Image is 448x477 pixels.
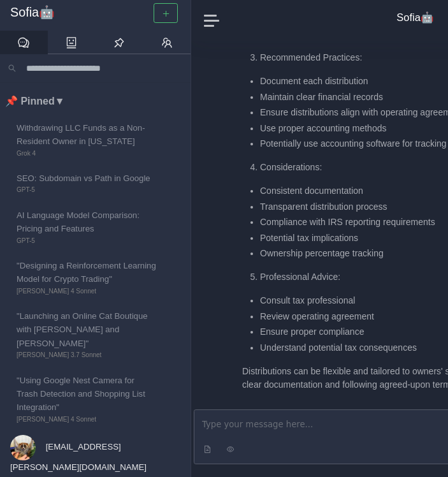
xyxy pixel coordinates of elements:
span: Grok 4 [17,149,157,159]
h4: Sofia🤖 [396,11,434,24]
span: "Designing a Reinforcement Learning Model for Crypto Trading" [17,259,157,286]
span: [PERSON_NAME] 4 Sonnet [17,415,157,425]
a: Sofia🤖 [10,5,180,20]
li: 📌 Pinned ▼ [5,93,191,110]
span: SEO: Subdomain vs Path in Google [17,172,157,185]
span: [PERSON_NAME] 4 Sonnet [17,286,157,297]
span: GPT-5 [17,185,157,195]
input: Search conversations [21,59,183,77]
span: Withdrawing LLC Funds as a Non-Resident Owner in [US_STATE] [17,121,157,149]
span: "Launching an Online Cat Boutique with [PERSON_NAME] and [PERSON_NAME]" [17,309,157,350]
span: [PERSON_NAME] 3.7 Sonnet [17,350,157,360]
span: GPT-5 [17,236,157,246]
span: AI Language Model Comparison: Pricing and Features [17,209,157,236]
span: "Using Google Nest Camera for Trash Detection and Shopping List Integration" [17,374,157,415]
span: [EMAIL_ADDRESS][PERSON_NAME][DOMAIN_NAME] [10,442,147,472]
